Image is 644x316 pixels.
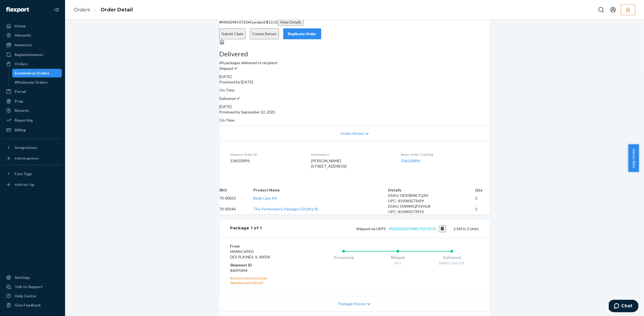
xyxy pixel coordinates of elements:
[3,180,62,189] a: Add Fast Tag
[311,158,346,168] span: [PERSON_NAME] [STREET_ADDRESS]
[262,225,479,232] div: 2 SKUs 2 Units
[3,273,62,282] a: Settings
[219,109,490,115] p: Promised by September 22, 2025
[12,69,62,77] a: Ecommerce Orders
[371,261,425,265] div: 9/11
[3,60,62,68] a: Orders
[15,108,29,113] div: Returns
[596,4,607,15] button: Open Search Box
[253,207,319,211] a: The Performance Package 5.0 Ultra XL
[230,249,270,259] span: MANSCAPED DES PLAINES, IL 60018
[230,243,295,249] dt: From
[219,204,253,214] td: 70-00146
[15,80,48,85] div: Wholesale Orders
[15,99,23,104] div: Prep
[3,154,62,163] a: Add Integration
[3,50,62,59] a: Replenishments
[15,284,43,289] div: Talk to Support
[15,182,34,187] div: Add Fast Tag
[15,23,25,29] div: Home
[101,7,133,13] a: Order Detail
[15,145,37,150] div: Integrations
[439,225,446,232] button: Copy tracking number
[3,31,62,40] a: Inbounds
[356,226,446,231] span: Shipped via USPS
[475,204,490,214] td: 1
[219,19,490,26] p: # MAN24814723 / $13.31
[401,158,420,163] a: 136503896
[15,61,28,67] div: Orders
[15,52,43,57] div: Replenishments
[230,268,295,273] dd: 86091844
[475,187,490,193] th: Qty
[219,104,490,109] div: [DATE]
[15,70,50,76] div: Ecommerce Orders
[3,143,62,152] button: Integrations
[219,74,490,79] div: [DATE]
[219,118,490,123] p: On-Time
[15,171,32,177] div: Fast Tags
[15,42,32,48] div: Inventory
[15,32,31,38] div: Inbounds
[3,116,62,125] a: Reporting
[69,2,137,18] ol: breadcrumbs
[219,66,490,71] p: Shipped
[219,50,490,66] div: All packages delivered to recipient
[15,275,30,280] div: Settings
[311,152,392,157] dt: Destination
[288,31,317,37] div: Duplicate Order
[401,152,479,157] dt: Buyer Order Tracking
[247,20,249,24] span: •
[51,4,62,15] button: Close Navigation
[12,78,62,87] a: Wholesale Orders
[388,187,475,193] th: Details
[3,292,62,300] a: Help Center
[283,28,321,39] button: Duplicate Order
[219,50,490,57] h3: Delivered
[388,204,475,209] div: DSKU: DWW4QF5VHU8
[219,187,253,193] th: SKU
[15,89,26,94] div: Parcel
[230,281,295,285] div: WarehouseId: ORD13P
[3,170,62,178] button: Fast Tags
[230,152,302,157] dt: Flexport Order ID
[253,196,277,200] a: Body Care Kit
[15,302,41,308] div: Give Feedback
[74,7,90,13] a: Orders
[388,209,475,214] div: UPC: 810040573910
[475,193,490,204] td: 1
[219,96,490,101] p: Delivered
[609,300,639,313] iframe: Opens a widget where you can chat to one of our agents
[371,255,425,260] div: Shipped
[608,4,619,15] button: Open account menu
[3,301,62,310] button: Give Feedback
[3,282,62,291] button: Talk to Support
[15,127,26,133] div: Billing
[425,255,479,260] div: Delivered
[3,126,62,134] a: Billing
[219,193,253,204] td: 70-00023
[628,144,639,172] span: Help Center
[15,156,39,161] div: Add Integration
[317,255,371,260] div: Processing
[253,187,388,193] th: Product Name
[425,261,479,265] div: [DATE] 11am CDT
[219,28,246,39] button: Submit Claim
[3,22,62,30] a: Home
[3,41,62,49] a: Inventory
[15,293,37,299] div: Help Center
[230,225,262,232] div: Package 1 of 1
[388,193,475,198] div: DSKU: DER3BWLTQXV
[3,97,62,106] a: Prep
[230,262,295,268] dt: Shipment ID
[250,28,279,39] button: Create Return
[6,7,29,12] img: Flexport logo
[3,106,62,115] a: Returns
[230,158,302,164] dd: 136503896
[249,20,265,24] span: Standard
[219,87,490,93] p: On-Time
[388,198,475,204] div: UPC: 810040573699
[278,19,304,26] button: View Details
[340,131,364,136] span: Order History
